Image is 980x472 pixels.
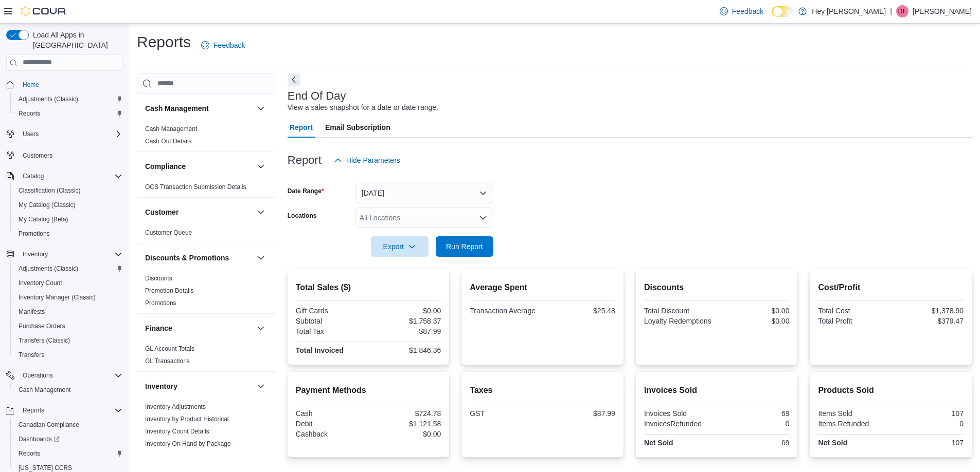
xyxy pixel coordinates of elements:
img: Cova [21,6,67,16]
label: Date Range [288,187,324,195]
div: Total Cost [818,307,888,315]
a: Inventory Manager (Classic) [14,291,100,304]
span: Dashboards [19,435,60,443]
span: Inventory Count Details [145,427,209,436]
a: Inventory On Hand by Package [145,440,231,447]
div: $0.00 [370,307,441,315]
p: Hey [PERSON_NAME] [812,5,886,17]
span: Inventory Count [19,279,62,287]
span: Manifests [19,308,45,316]
a: Adjustments (Classic) [14,262,82,275]
span: Inventory Manager (Classic) [19,293,96,301]
button: Discounts & Promotions [255,252,267,264]
div: Cash Management [137,123,275,152]
div: $87.99 [545,409,615,418]
span: [US_STATE] CCRS [19,464,72,472]
span: My Catalog (Classic) [14,199,122,211]
span: My Catalog (Classic) [19,201,76,209]
button: Inventory [145,381,253,391]
span: Cash Management [145,125,197,133]
h2: Products Sold [818,384,964,397]
div: Items Sold [818,409,888,418]
button: My Catalog (Classic) [10,198,127,212]
button: Finance [255,322,267,334]
span: Inventory [19,248,122,260]
span: GL Account Totals [145,345,194,353]
span: Promotions [145,299,176,307]
span: Report [290,117,313,138]
div: 0 [719,420,789,428]
span: Catalog [23,172,44,180]
a: Dashboards [14,433,64,445]
span: Dashboards [14,433,122,445]
a: Promotions [14,228,54,240]
h3: Compliance [145,161,186,172]
div: Invoices Sold [644,409,715,418]
button: [DATE] [355,183,493,203]
div: $0.00 [719,307,789,315]
span: Inventory by Product Historical [145,415,229,423]
button: Cash Management [10,383,127,397]
button: Inventory [2,247,127,261]
button: Hide Parameters [330,150,404,171]
h2: Total Sales ($) [296,281,441,294]
button: Compliance [255,160,267,173]
button: Discounts & Promotions [145,253,253,263]
label: Locations [288,212,317,220]
button: Export [371,236,429,257]
span: Export [377,236,422,257]
button: Users [19,128,43,140]
span: Classification (Classic) [19,186,81,195]
button: Classification (Classic) [10,183,127,198]
div: $1,758.37 [370,317,441,325]
a: Inventory by Product Historical [145,416,229,423]
a: Cash Management [145,125,197,133]
span: Feedback [732,6,763,16]
button: Compliance [145,161,253,172]
a: My Catalog (Beta) [14,213,73,225]
h3: Finance [145,323,172,333]
button: Purchase Orders [10,319,127,333]
span: Reports [14,107,122,120]
p: [PERSON_NAME] [913,5,972,17]
button: Operations [19,369,57,382]
div: $0.00 [719,317,789,325]
div: $87.99 [370,327,441,335]
strong: Total Invoiced [296,346,344,354]
div: Total Profit [818,317,888,325]
span: Home [23,81,39,89]
h3: Inventory [145,381,177,391]
span: Run Report [446,241,483,252]
span: OCS Transaction Submission Details [145,183,246,191]
a: Cash Management [14,384,75,396]
a: Inventory Adjustments [145,403,206,410]
span: Adjustments (Classic) [14,262,122,275]
span: My Catalog (Beta) [19,215,68,223]
a: Adjustments (Classic) [14,93,82,105]
div: 0 [893,420,964,428]
div: Subtotal [296,317,366,325]
span: Inventory On Hand by Package [145,440,231,448]
span: Customers [23,152,52,160]
span: Reports [19,404,122,417]
h3: Report [288,154,322,166]
a: Transfers (Classic) [14,334,74,347]
span: Home [19,78,122,91]
span: Transfers (Classic) [19,336,70,345]
button: Inventory [255,380,267,392]
button: Cash Management [145,103,253,114]
a: Customers [19,149,57,162]
a: Discounts [145,275,172,282]
button: Reports [19,404,48,417]
button: Next [288,73,300,86]
button: Catalog [19,170,48,182]
span: Classification (Classic) [14,184,122,197]
button: Adjustments (Classic) [10,261,127,276]
button: Reports [10,446,127,461]
span: Catalog [19,170,122,182]
div: GST [470,409,540,418]
h2: Taxes [470,384,615,397]
span: Hide Parameters [346,155,400,165]
span: Inventory Adjustments [145,403,206,411]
